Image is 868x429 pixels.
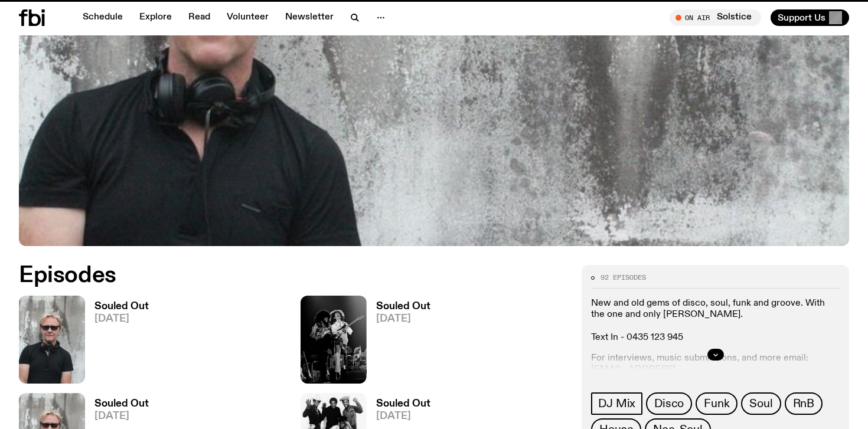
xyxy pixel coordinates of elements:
[591,298,840,343] p: New and old gems of disco, soul, funk and groove. With the one and only [PERSON_NAME]. Text In - ...
[696,392,738,415] a: Funk
[132,9,179,26] a: Explore
[85,302,149,384] a: Souled Out[DATE]
[598,397,635,410] span: DJ Mix
[376,302,430,312] h3: Souled Out
[741,392,781,415] a: Soul
[778,12,825,23] span: Support Us
[785,392,823,415] a: RnB
[376,314,430,324] span: [DATE]
[94,314,149,324] span: [DATE]
[793,397,814,410] span: RnB
[76,9,130,26] a: Schedule
[220,9,276,26] a: Volunteer
[19,265,567,286] h2: Episodes
[749,397,772,410] span: Soul
[94,399,149,409] h3: Souled Out
[601,274,646,281] span: 92 episodes
[367,302,430,384] a: Souled Out[DATE]
[654,397,684,410] span: Disco
[704,397,729,410] span: Funk
[591,392,642,415] a: DJ Mix
[278,9,341,26] a: Newsletter
[670,9,761,26] button: On AirSolstice
[94,411,149,421] span: [DATE]
[376,399,430,409] h3: Souled Out
[771,9,849,26] button: Support Us
[94,302,149,312] h3: Souled Out
[646,392,692,415] a: Disco
[181,9,217,26] a: Read
[19,296,85,384] img: Stephen looks directly at the camera, wearing a black tee, black sunglasses and headphones around...
[376,411,430,421] span: [DATE]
